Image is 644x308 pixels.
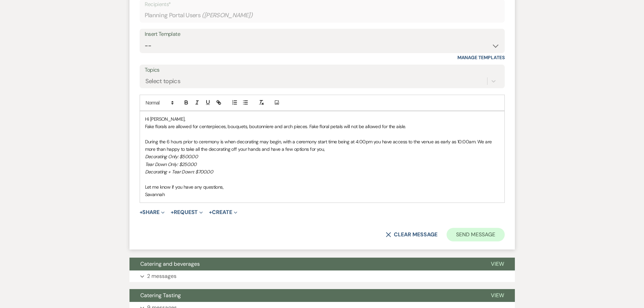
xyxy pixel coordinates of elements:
[209,210,237,215] button: Create
[145,169,213,175] em: Decorating + Tear Down: $700.00
[145,161,197,167] em: Tear Down Only: $250.00
[140,210,165,215] button: Share
[145,183,499,191] p: Let me know if you have any questions,
[386,232,437,237] button: Clear message
[145,153,198,160] em: Decorating Only: $500.00
[140,292,181,299] span: Catering Tasting
[457,54,505,61] a: Manage Templates
[145,77,181,86] div: Select topics
[129,270,515,282] button: 2 messages
[140,210,143,215] span: +
[147,272,176,281] p: 2 messages
[140,260,200,267] span: Catering and beverages
[145,9,500,22] div: Planning Portal Users
[145,138,499,153] p: During the 6 hours prior to ceremony is when decorating may begin, with a ceremony start time bei...
[129,258,480,270] button: Catering and beverages
[145,123,499,130] p: Fake florals are allowed for centerpieces, bouquets, boutonniere and arch pieces. Fake floral pet...
[209,210,212,215] span: +
[145,191,499,198] p: Savannah
[129,289,480,302] button: Catering Tasting
[447,228,504,241] button: Send Message
[202,11,253,20] span: ( [PERSON_NAME] )
[171,210,203,215] button: Request
[480,258,515,270] button: View
[480,289,515,302] button: View
[491,292,504,299] span: View
[491,260,504,267] span: View
[145,115,499,123] p: Hi [PERSON_NAME],
[145,65,500,75] label: Topics
[171,210,174,215] span: +
[145,29,500,39] div: Insert Template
